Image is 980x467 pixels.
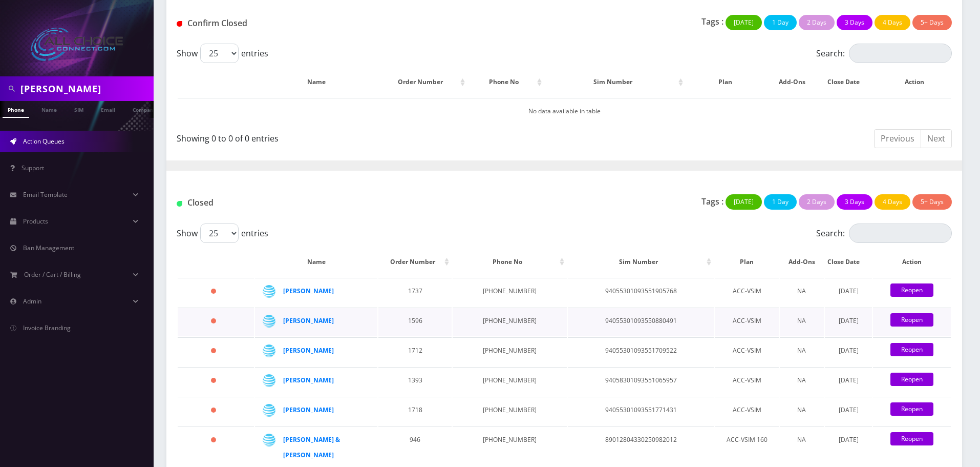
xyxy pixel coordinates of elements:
[568,308,714,336] td: 94055301093550880491
[283,316,334,325] a: [PERSON_NAME]
[825,247,872,277] th: Close Date: activate to sort column ascending
[799,194,835,210] button: 2 Days
[283,287,334,295] strong: [PERSON_NAME]
[23,217,48,226] span: Products
[568,397,714,425] td: 94055301093551771431
[283,376,334,384] a: [PERSON_NAME]
[764,194,797,210] button: 1 Day
[23,243,74,252] span: Ban Management
[255,247,377,277] th: Name
[825,308,872,336] td: [DATE]
[890,313,933,327] a: Reopen
[177,128,557,145] div: Showing 0 to 0 of 0 entries
[453,308,567,336] td: [PHONE_NUMBER]
[378,247,452,277] th: Order Number: activate to sort column ascending
[255,67,377,97] th: Name
[820,67,878,97] th: Close Date: activate to sort column ascending
[178,98,951,124] td: No data available in table
[24,270,81,279] span: Order / Cart / Billing
[764,15,797,30] button: 1 Day
[890,432,933,445] a: Reopen
[837,194,872,210] button: 3 Days
[177,44,268,63] label: Show entries
[816,224,952,243] label: Search:
[378,367,452,396] td: 1393
[283,346,334,355] a: [PERSON_NAME]
[177,224,268,243] label: Show entries
[23,190,68,199] span: Email Template
[780,247,824,277] th: Add-Ons
[785,343,819,358] div: NA
[715,247,779,277] th: Plan
[568,278,714,307] td: 94055301093551905768
[874,129,921,148] a: Previous
[715,397,779,425] td: ACC-VSIM
[23,137,65,146] span: Action Queues
[715,337,779,366] td: ACC-VSIM
[825,397,872,425] td: [DATE]
[20,79,151,98] input: Search in Company
[715,278,779,307] td: ACC-VSIM
[921,129,952,148] a: Next
[23,297,41,306] span: Admin
[453,247,567,277] th: Phone No: activate to sort column ascending
[3,101,29,118] a: Phone
[726,15,762,30] button: [DATE]
[453,337,567,366] td: [PHONE_NUMBER]
[378,397,452,425] td: 1718
[283,405,334,414] a: [PERSON_NAME]
[837,15,872,30] button: 3 Days
[568,337,714,366] td: 94055301093551709522
[701,195,723,208] p: Tags :
[378,308,452,336] td: 1596
[890,373,933,386] a: Reopen
[799,15,835,30] button: 2 Days
[912,15,952,30] button: 5+ Days
[816,44,952,63] label: Search:
[378,278,452,307] td: 1737
[687,67,764,97] th: Plan
[825,278,872,307] td: [DATE]
[36,101,62,117] a: Name
[177,198,425,208] h1: Closed
[701,15,723,28] p: Tags :
[468,67,544,97] th: Phone No: activate to sort column ascending
[715,308,779,336] td: ACC-VSIM
[453,278,567,307] td: [PHONE_NUMBER]
[849,44,952,63] input: Search:
[825,337,872,366] td: [DATE]
[200,44,239,63] select: Showentries
[785,373,819,388] div: NA
[875,194,910,210] button: 4 Days
[873,247,951,277] th: Action
[23,323,71,332] span: Invoice Branding
[31,28,123,61] img: All Choice Connect
[879,67,951,97] th: Action
[22,164,44,172] span: Support
[378,67,467,97] th: Order Number: activate to sort column ascending
[726,194,762,210] button: [DATE]
[785,432,819,448] div: NA
[545,67,686,97] th: Sim Number: activate to sort column ascending
[69,101,89,117] a: SIM
[453,397,567,425] td: [PHONE_NUMBER]
[849,224,952,243] input: Search:
[825,367,872,396] td: [DATE]
[378,337,452,366] td: 1712
[283,435,340,459] a: [PERSON_NAME] & [PERSON_NAME]
[785,313,819,329] div: NA
[875,15,910,30] button: 4 Days
[715,367,779,396] td: ACC-VSIM
[568,247,714,277] th: Sim Number: activate to sort column ascending
[96,101,120,117] a: Email
[890,283,933,297] a: Reopen
[177,201,182,207] img: Closed
[890,402,933,416] a: Reopen
[453,367,567,396] td: [PHONE_NUMBER]
[177,21,182,27] img: Closed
